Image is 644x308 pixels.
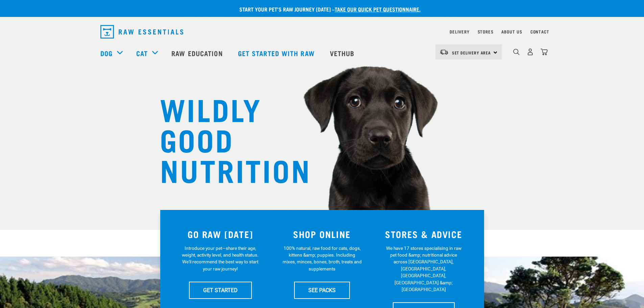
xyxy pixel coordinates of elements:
[323,40,363,67] a: Vethub
[527,48,534,55] img: user.png
[165,40,231,67] a: Raw Education
[530,30,549,33] a: Contact
[377,229,471,239] h3: STORES & ADVICE
[160,93,295,184] h1: WILDLY GOOD NUTRITION
[335,7,421,10] a: take our quick pet questionnaire.
[294,282,350,299] a: SEE PACKS
[100,25,183,39] img: Raw Essentials Logo
[501,30,522,33] a: About Us
[181,245,260,273] p: Introduce your pet—share their age, weight, activity level, and health status. We'll recommend th...
[231,40,323,67] a: Get started with Raw
[136,48,148,58] a: Cat
[439,49,449,55] img: van-moving.png
[452,51,491,54] span: Set Delivery Area
[95,22,549,41] nav: dropdown navigation
[513,49,520,55] img: home-icon-1@2x.png
[450,30,469,33] a: Delivery
[478,30,494,33] a: Stores
[541,48,548,55] img: home-icon@2x.png
[189,282,252,299] a: GET STARTED
[275,229,369,239] h3: SHOP ONLINE
[100,48,113,58] a: Dog
[282,245,362,273] p: 100% natural, raw food for cats, dogs, kittens &amp; puppies. Including mixes, minces, bones, bro...
[174,229,267,239] h3: GO RAW [DATE]
[384,245,463,293] p: We have 17 stores specialising in raw pet food &amp; nutritional advice across [GEOGRAPHIC_DATA],...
